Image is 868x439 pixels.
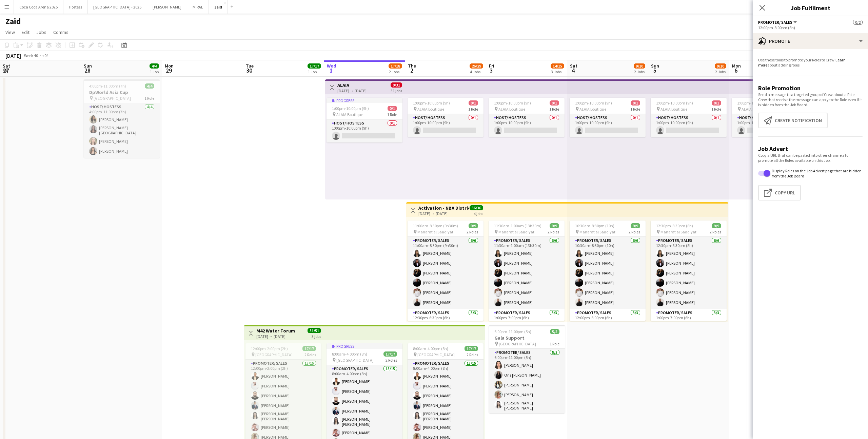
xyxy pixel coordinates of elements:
div: 2 Jobs [634,69,645,74]
span: 0/1 [388,106,397,111]
span: 11:00am-8:30pm (9h30m) [413,223,458,228]
app-card-role: Promoter/ Sales6/612:30pm-8:30pm (8h)[PERSON_NAME][PERSON_NAME][PERSON_NAME][PERSON_NAME][PERSON_... [651,237,727,309]
span: 9/9 [550,223,559,228]
span: 1 Role [711,107,721,112]
app-card-role: Promoter/ Sales6/611:30am-1:00am (13h30m)[PERSON_NAME][PERSON_NAME][PERSON_NAME][PERSON_NAME][PER... [489,237,565,309]
h3: Activation - NBA District [418,205,469,211]
span: 9/10 [715,63,726,69]
span: Manarat al Saadiyat [579,229,615,234]
app-job-card: 1:00pm-10:00pm (9h)0/1 ALAIA Boutique1 RoleHost/ Hostess0/11:00pm-10:00pm (9h) [489,98,565,137]
app-job-card: In progress1:00pm-10:00pm (9h)0/1 ALAIA Boutique1 RoleHost/ Hostess0/11:00pm-10:00pm (9h) [327,98,402,142]
span: 2 [407,66,416,74]
span: Sat [570,63,577,69]
div: 1:00pm-10:00pm (9h)0/1 ALAIA Boutique1 RoleHost/ Hostess0/11:00pm-10:00pm (9h) [570,98,646,137]
div: [DATE] → [DATE] [256,334,295,339]
span: 28 [83,66,92,74]
app-card-role: Promoter/ Sales6/610:30am-8:30pm (10h)[PERSON_NAME][PERSON_NAME][PERSON_NAME][PERSON_NAME][PERSON... [570,237,646,309]
h1: Zaid [5,16,21,26]
div: 11:30am-1:00am (13h30m) (Sat)9/9 Manarat al Saadiyat2 RolesPromoter/ Sales6/611:30am-1:00am (13h3... [489,221,565,321]
h3: Job Fulfilment [753,3,868,12]
span: 4 [569,66,577,74]
span: Week 40 [22,53,39,58]
span: 0/1 [550,100,559,106]
span: 17/17 [302,346,316,351]
span: Mon [732,63,741,69]
span: 27 [2,66,10,74]
span: 10:30am-8:30pm (10h) [575,223,614,228]
h3: Gala Support [489,335,565,341]
div: +04 [42,53,48,58]
app-card-role: Host/ Hostess0/11:00pm-10:00pm (9h) [327,119,402,142]
p: Use these tools to promote your Roles to Crew. about adding roles. [758,57,863,68]
a: Comms [51,28,71,37]
span: 3 [488,66,494,74]
span: [GEOGRAPHIC_DATA] [336,358,374,363]
span: Sun [651,63,659,69]
span: 2 Roles [467,229,478,234]
div: 2 Jobs [715,69,726,74]
div: 3 Jobs [551,69,564,74]
span: 4:00pm-11:00pm (7h) [89,83,126,89]
app-card-role: Host/ Hostess4/44:00pm-11:00pm (7h)[PERSON_NAME][PERSON_NAME][GEOGRAPHIC_DATA][PERSON_NAME][PERSO... [84,103,160,158]
app-job-card: 1:00pm-10:00pm (9h)0/1 ALAIA Boutique1 RoleHost/ Hostess0/11:00pm-10:00pm (9h) [732,98,808,137]
div: In progress [327,98,402,103]
button: Hostess [63,0,88,14]
div: 1 Job [150,69,159,74]
h3: Role Promotion [758,84,863,92]
div: 4:00pm-11:00pm (7h)4/4DpWorld Asia Cup [GEOGRAPHIC_DATA]1 RoleHost/ Hostess4/44:00pm-11:00pm (7h)... [84,79,160,158]
span: 1:00pm-10:00pm (9h) [494,100,531,106]
span: ALAIA Boutique [336,112,363,117]
app-job-card: 1:00pm-10:00pm (9h)0/1 ALAIA Boutique1 RoleHost/ Hostess0/11:00pm-10:00pm (9h) [651,98,727,137]
div: [DATE] → [DATE] [337,88,367,93]
app-job-card: 6:00pm-11:00pm (5h)5/5Gala Support [GEOGRAPHIC_DATA]1 RolePromoter/ Sales5/56:00pm-11:00pm (5h)[P... [489,325,565,413]
span: 17/17 [308,63,321,69]
p: Copy a URL that can be pasted into other channels to promote all the Roles available on this Job. [758,153,863,163]
app-job-card: 1:00pm-10:00pm (9h)0/1 ALAIA Boutique1 RoleHost/ Hostess0/11:00pm-10:00pm (9h) [408,98,484,137]
app-job-card: 11:00am-8:30pm (9h30m)9/9 Manarat al Saadiyat2 RolesPromoter/ Sales6/611:00am-8:30pm (9h30m)[PERS... [408,221,484,321]
span: [GEOGRAPHIC_DATA] [417,352,455,357]
h3: M42 Water Forum [256,328,295,334]
span: 1:00pm-10:00pm (9h) [413,100,450,106]
div: [DATE] → [DATE] [418,211,469,216]
span: ALAIA Boutique [498,107,525,112]
span: 1 [326,66,336,74]
span: 2 Roles [467,352,478,357]
h3: ALAIA [337,82,367,88]
span: 11:30am-1:00am (13h30m) (Sat) [494,223,550,228]
button: Zaid [209,0,228,14]
span: 1:00pm-10:00pm (9h) [332,106,369,111]
app-card-role: Promoter/ Sales5/56:00pm-11:00pm (5h)[PERSON_NAME]Ons [PERSON_NAME][PERSON_NAME][PERSON_NAME][PER... [489,349,565,413]
a: Learn more [758,57,846,68]
span: 0/1 [631,100,640,106]
span: 0/1 [712,100,721,106]
app-job-card: 10:30am-8:30pm (10h)9/9 Manarat al Saadiyat2 RolesPromoter/ Sales6/610:30am-8:30pm (10h)[PERSON_N... [570,221,646,321]
div: 3 jobs [312,333,321,339]
span: 0/31 [391,82,402,88]
span: 36/36 [470,205,483,210]
span: 14/15 [551,63,564,69]
span: Jobs [36,29,46,35]
span: Edit [22,29,29,35]
div: In progress [327,343,402,349]
a: View [3,28,18,37]
div: Promote [753,33,868,49]
span: 1 Role [630,107,640,112]
span: 1:00pm-10:00pm (9h) [575,100,612,106]
button: Copy Url [758,185,801,201]
div: 12:30pm-8:30pm (8h)9/9 Manarat al Saadiyat2 RolesPromoter/ Sales6/612:30pm-8:30pm (8h)[PERSON_NAM... [651,221,727,321]
span: 2 Roles [629,229,640,234]
button: MIRAL [187,0,209,14]
div: [DATE] [5,52,21,59]
span: 1 Role [387,112,397,117]
span: 30 [245,66,254,74]
span: 17/17 [465,346,478,351]
app-card-role: Host/ Hostess0/11:00pm-10:00pm (9h) [651,114,727,137]
button: Create notification [758,113,828,128]
span: 17/18 [389,63,402,69]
